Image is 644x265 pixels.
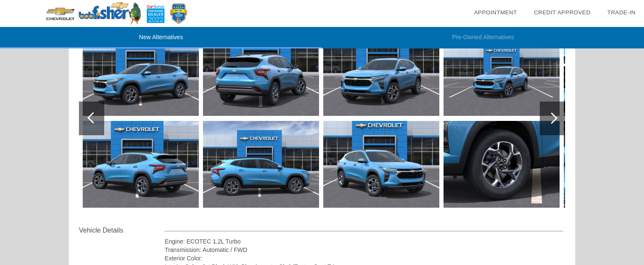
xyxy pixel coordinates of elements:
[203,121,319,208] img: 5.jpg
[165,246,563,254] div: Transmission: Automatic / FWD
[165,254,563,262] div: Exterior Color:
[83,29,199,116] img: 2.jpg
[444,121,560,208] img: 9.jpg
[607,9,636,16] a: Trade-In
[83,121,199,208] img: 3.jpg
[203,29,319,116] img: 4.jpg
[322,27,644,48] li: Pre-Owned Alternatives
[534,9,590,16] a: Credit Approved
[323,121,439,208] img: 7.jpg
[79,225,165,236] div: Vehicle Details
[323,29,439,116] img: 6.jpg
[165,237,563,246] div: Engine: ECOTEC 1.2L Turbo
[444,29,560,116] img: 8.jpg
[474,9,517,16] a: Appointment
